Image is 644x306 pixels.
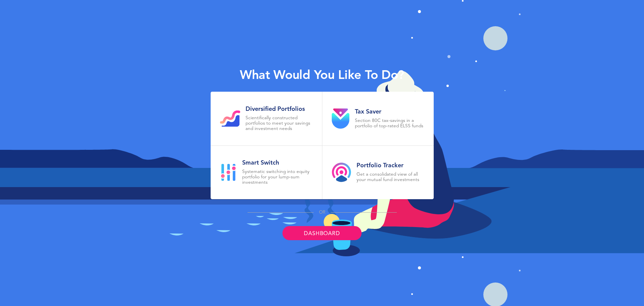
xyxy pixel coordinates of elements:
[211,92,322,145] a: Diversified PortfoliosScientifically constructed portfolios to meet your savings and investment n...
[357,162,424,169] h2: Portfolio Tracker
[332,163,351,182] img: product-tracker.svg
[357,172,424,183] p: Get a consolidated view of all your mutual fund investments
[355,108,424,116] h2: Tax Saver
[246,105,313,113] h2: Diversified Portfolios
[319,210,325,215] p: OR
[242,159,313,167] h2: Smart Switch
[332,108,350,129] img: product-tax.svg
[322,92,434,145] a: Tax SaverSection 80C tax-savings in a portfolio of top-rated ELSS funds
[355,118,424,129] p: Section 80C tax-savings in a portfolio of top-rated ELSS funds
[220,111,240,127] img: gi-goal-icon.svg
[211,146,322,200] a: Smart SwitchSystematic switching into equity portfolio for your lump-sum investments
[322,146,434,200] a: Portfolio TrackerGet a consolidated view of all your mutual fund investments
[220,164,237,181] img: smart-goal-icon.svg
[246,116,313,132] p: Scientifically constructed portfolios to meet your savings and investment needs
[242,169,313,185] p: Systematic switching into equity portfolio for your lump-sum investments
[282,226,361,240] a: Dashboard
[240,69,404,83] h1: What would you like to do?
